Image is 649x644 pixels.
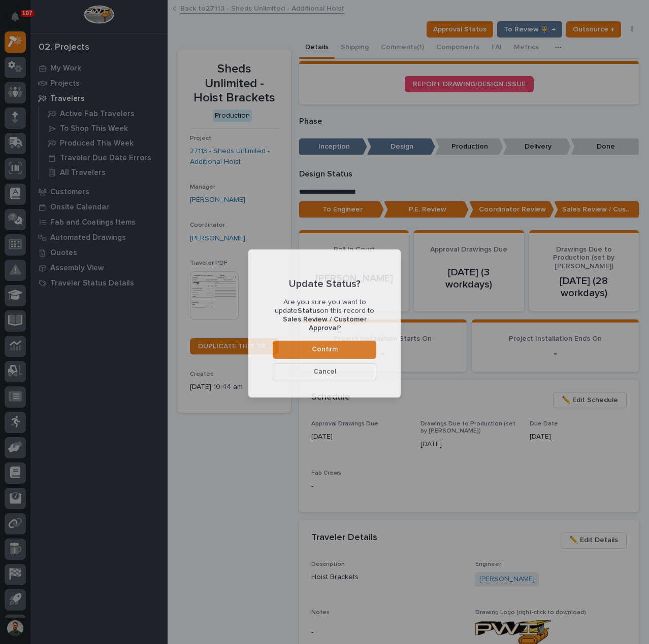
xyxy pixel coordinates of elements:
button: Cancel [273,363,376,381]
p: Update Status? [289,278,361,290]
button: Confirm [273,340,376,359]
p: Are you sure you want to update on this record to ? [273,298,376,332]
span: Cancel [313,367,336,376]
b: Status [298,307,320,314]
b: Sales Review / Customer Approval [283,316,367,332]
span: Confirm [312,345,338,354]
